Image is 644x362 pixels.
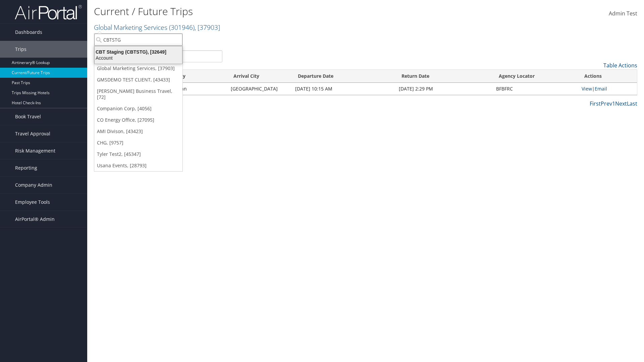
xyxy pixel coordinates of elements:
div: Account [91,55,186,61]
a: Admin Test [609,3,637,24]
th: Actions [578,70,637,83]
span: Employee Tools [15,194,50,210]
a: GMSDEMO TEST CLIENT, [43433] [94,74,182,85]
h1: Current / Future Trips [94,4,456,18]
td: [GEOGRAPHIC_DATA] [227,83,292,95]
span: AirPortal® Admin [15,211,55,228]
span: Company Admin [15,177,52,193]
a: [PERSON_NAME] Business Travel, [72] [94,85,182,103]
img: airportal-logo.png [15,4,82,20]
div: CBT Staging (CBTSTG), [32649] [91,49,186,55]
a: Companion Corp, [4056] [94,103,182,114]
span: Admin Test [609,10,637,17]
span: Trips [15,41,26,58]
span: Reporting [15,160,37,176]
td: | [578,83,637,95]
a: AMI Divison, [43423] [94,126,182,137]
span: Dashboards [15,24,42,41]
input: Search Accounts [94,34,182,46]
th: Return Date: activate to sort column ascending [395,70,493,83]
span: , [ 37903 ] [195,23,220,32]
td: [US_STATE] Penn [146,83,227,95]
span: ( 301946 ) [169,23,195,32]
a: Global Marketing Services [94,23,220,32]
a: Email [595,85,607,92]
a: Global Marketing Services, [37903] [94,63,182,74]
a: CHG, [9757] [94,137,182,148]
a: Tyler Test2, [45347] [94,148,182,160]
td: [DATE] 2:29 PM [395,83,493,95]
a: View [582,85,592,92]
a: 1 [612,100,615,107]
td: [DATE] 10:15 AM [292,83,395,95]
p: Filter: [94,35,456,44]
th: Arrival City: activate to sort column ascending [227,70,292,83]
a: Usana Events, [28793] [94,160,182,171]
th: Departure City: activate to sort column ascending [146,70,227,83]
a: Table Actions [603,62,637,69]
th: Agency Locator: activate to sort column ascending [493,70,578,83]
span: Travel Approval [15,125,50,142]
a: Next [615,100,627,107]
span: Book Travel [15,108,41,125]
td: BFBFRC [493,83,578,95]
a: First [590,100,601,107]
th: Departure Date: activate to sort column descending [292,70,395,83]
a: CO Energy Office, [27095] [94,114,182,126]
a: Prev [601,100,612,107]
span: Risk Management [15,142,55,159]
a: Last [627,100,637,107]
